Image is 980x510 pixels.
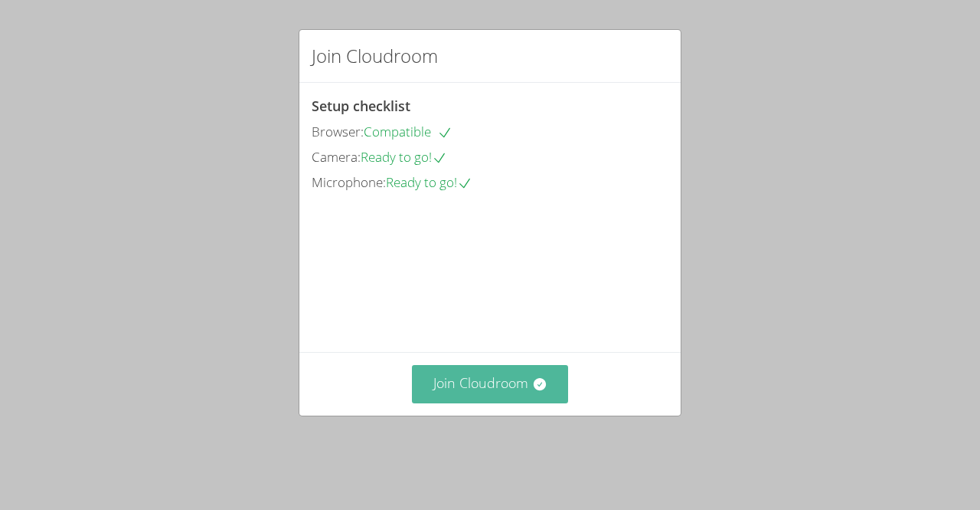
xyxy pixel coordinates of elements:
span: Browser: [312,123,364,140]
span: Camera: [312,148,361,166]
span: Ready to go! [361,148,447,166]
h2: Join Cloudroom [312,42,438,70]
span: Microphone: [312,173,386,191]
span: Ready to go! [386,173,472,191]
button: Join Cloudroom [412,365,569,403]
span: Compatible [364,123,452,140]
span: Setup checklist [312,97,410,115]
